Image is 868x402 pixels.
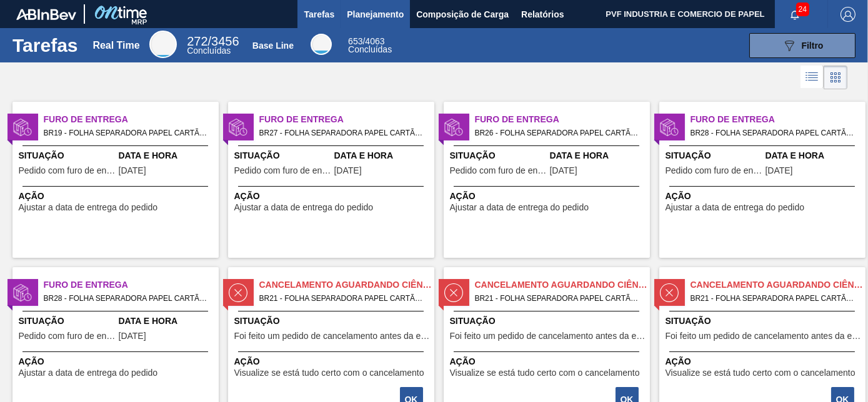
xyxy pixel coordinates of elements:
span: Ajustar a data de entrega do pedido [19,368,158,378]
span: Ajustar a data de entrega do pedido [19,203,158,212]
span: Visualize se está tudo certo com o cancelamento [234,368,424,378]
span: Planejamento [347,7,404,22]
span: 24 [796,2,809,16]
span: 29/08/2025, [766,166,793,175]
span: 28/08/2025, [119,331,146,341]
span: Ação [234,355,431,368]
span: Data e Hora [550,149,647,162]
img: status [444,283,463,302]
span: 02/09/2025, [119,166,146,175]
span: Foi feito um pedido de cancelamento antes da etapa de aguardando faturamento [450,331,647,341]
span: Data e Hora [766,149,862,162]
span: Situação [666,315,862,328]
button: Notificações [775,6,815,23]
span: Composição de Carga [416,7,509,22]
img: status [13,118,32,137]
span: Situação [234,149,331,162]
span: Concluídas [187,46,231,56]
span: 01/09/2025, [550,166,577,175]
span: Situação [19,149,116,162]
div: Base Line [348,37,392,54]
span: Foi feito um pedido de cancelamento antes da etapa de aguardando faturamento [666,331,862,341]
span: BR27 - FOLHA SEPARADORA PAPEL CARTÃO Pedido - 2004529 [259,126,424,140]
span: Ação [234,190,431,203]
div: Real Time [187,36,239,55]
span: Furo de Entrega [44,113,219,126]
div: Base Line [252,41,294,51]
span: Ação [666,355,862,368]
span: Pedido com furo de entrega [666,166,762,175]
img: status [444,118,463,137]
span: Data e Hora [119,149,216,162]
span: Ação [450,190,647,203]
span: 653 [348,36,362,46]
img: status [13,283,32,302]
h1: Tarefas [12,38,78,52]
span: Pedido com furo de entrega [19,331,116,341]
span: Ação [450,355,647,368]
span: BR28 - FOLHA SEPARADORA PAPEL CARTÃO Pedido - 1990882 [691,126,856,140]
span: Furo de Entrega [475,113,650,126]
span: Relatórios [521,7,564,22]
span: Data e Hora [334,149,431,162]
span: Filtro [802,41,824,51]
span: Concluídas [348,44,392,54]
span: Cancelamento aguardando ciência [259,278,434,292]
button: Filtro [749,33,856,58]
span: Furo de Entrega [691,113,866,126]
span: BR21 - FOLHA SEPARADORA PAPEL CARTÃO Pedido - 1873715 [475,292,640,305]
img: status [229,283,247,302]
span: Ajustar a data de entrega do pedido [234,203,374,212]
img: status [229,118,247,137]
span: / 4063 [348,36,384,46]
span: Ação [19,190,216,203]
span: Situação [19,315,116,328]
span: Visualize se está tudo certo com o cancelamento [666,368,856,378]
span: BR19 - FOLHA SEPARADORA PAPEL CARTÃO Pedido - 2004527 [44,126,209,140]
span: Foi feito um pedido de cancelamento antes da etapa de aguardando faturamento [234,331,431,341]
img: TNhmsLtSVTkK8tSr43FrP2fwEKptu5GPRR3wAAAABJRU5ErkJggg== [16,9,76,20]
span: Data e Hora [119,315,216,328]
img: status [660,283,679,302]
div: Real Time [149,31,177,58]
img: Logout [841,7,856,22]
span: Cancelamento aguardando ciência [475,278,650,292]
span: 272 [187,34,207,48]
span: Tarefas [304,7,334,22]
img: status [660,118,679,137]
span: BR26 - FOLHA SEPARADORA PAPEL CARTÃO Pedido - 1996892 [475,126,640,140]
div: Real Time [92,40,139,51]
span: Cancelamento aguardando ciência [691,278,866,292]
span: Furo de Entrega [259,113,434,126]
span: Ajustar a data de entrega do pedido [450,203,589,212]
span: Visualize se está tudo certo com o cancelamento [450,368,640,378]
span: Ação [666,190,862,203]
span: Situação [666,149,762,162]
span: Situação [450,315,647,328]
div: Visão em Lista [801,66,824,89]
span: 01/09/2025, [334,166,362,175]
span: Pedido com furo de entrega [234,166,331,175]
span: / 3456 [187,34,239,48]
span: Situação [450,149,547,162]
span: Ação [19,355,216,368]
span: BR28 - FOLHA SEPARADORA PAPEL CARTÃO Pedido - 1975298 [44,292,209,305]
span: BR21 - FOLHA SEPARADORA PAPEL CARTÃO Pedido - 1873712 [259,292,424,305]
span: Situação [234,315,431,328]
div: Visão em Cards [824,66,847,89]
span: Pedido com furo de entrega [19,166,116,175]
span: Ajustar a data de entrega do pedido [666,203,805,212]
div: Base Line [311,34,332,55]
span: BR21 - FOLHA SEPARADORA PAPEL CARTÃO Pedido - 1873723 [691,292,856,305]
span: Furo de Entrega [44,278,219,292]
span: Pedido com furo de entrega [450,166,547,175]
